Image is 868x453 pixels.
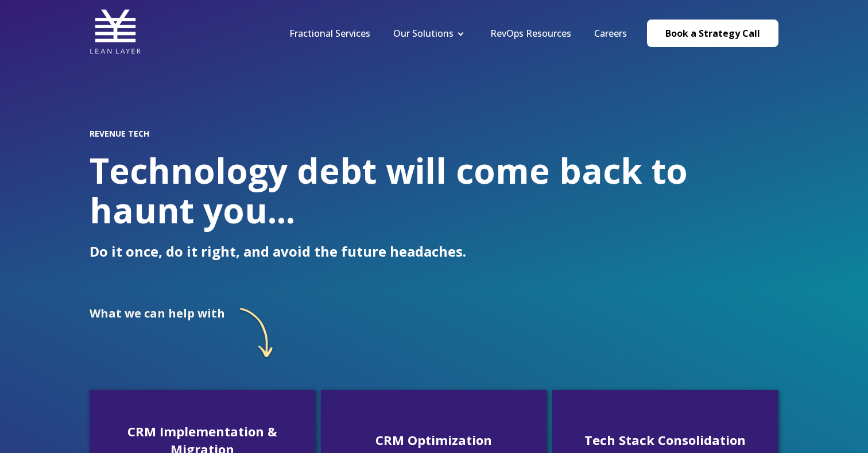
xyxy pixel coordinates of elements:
a: Careers [594,27,627,40]
h2: REVENUE TECH [90,129,778,138]
a: Book a Strategy Call [647,20,778,47]
h3: CRM Optimization [330,431,537,449]
a: RevOps Resources [490,27,571,40]
h3: Tech Stack Consolidation [561,431,769,449]
img: Lean Layer Logo [90,6,141,57]
h2: What we can help with [90,307,225,320]
a: Fractional Services [289,27,370,40]
a: Our Solutions [393,27,454,40]
div: Navigation Menu [278,27,638,40]
p: Do it once, do it right, and avoid the future headaches. [90,243,778,260]
h1: Technology debt will come back to haunt you... [90,151,778,230]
